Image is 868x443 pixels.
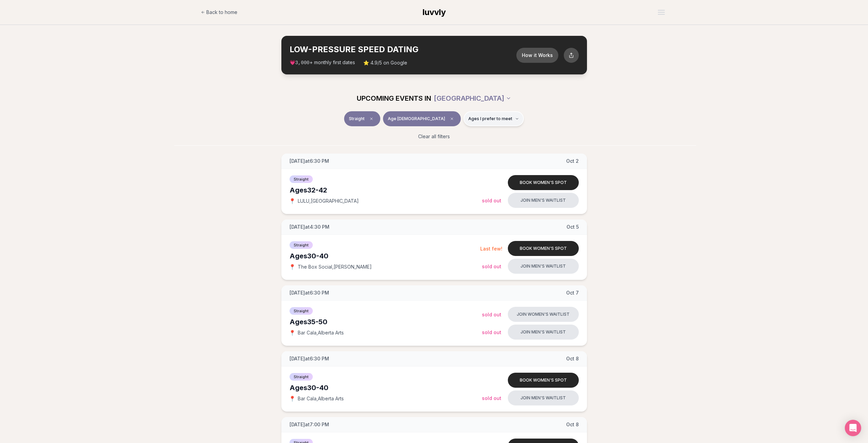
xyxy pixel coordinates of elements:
[290,317,482,327] div: Ages 35-50
[845,420,861,436] div: Open Intercom Messenger
[206,9,237,16] span: Back to home
[388,116,445,122] span: Age [DEMOGRAPHIC_DATA]
[363,59,407,66] span: ⭐ 4.9/5 on Google
[423,7,446,17] span: luvvly
[290,158,329,165] span: [DATE] at 6:30 PM
[201,5,237,19] a: Back to home
[290,373,313,381] span: Straight
[298,263,372,270] span: The Box Social , [PERSON_NAME]
[298,395,344,402] span: Bar Cala , Alberta Arts
[290,44,516,55] h2: LOW-PRESSURE SPEED DATING
[482,395,501,401] span: Sold Out
[482,198,501,203] span: Sold Out
[290,224,329,230] span: [DATE] at 4:30 PM
[508,325,579,340] button: Join men's waitlist
[290,330,295,335] span: 📍
[357,94,431,103] span: UPCOMING EVENTS IN
[423,7,446,18] a: luvvly
[508,241,579,256] button: Book women's spot
[508,193,579,208] button: Join men's waitlist
[464,111,524,126] button: Ages I prefer to meet
[482,263,501,269] span: Sold Out
[448,115,456,123] span: Clear age
[290,307,313,315] span: Straight
[344,111,380,126] button: StraightClear event type filter
[508,373,579,388] button: Book women's spot
[290,396,295,401] span: 📍
[290,264,295,270] span: 📍
[655,7,667,17] button: Open menu
[298,329,344,336] span: Bar Cala , Alberta Arts
[482,312,501,317] span: Sold Out
[480,246,502,252] span: Last few!
[349,116,365,122] span: Straight
[434,91,511,106] button: [GEOGRAPHIC_DATA]
[290,198,295,204] span: 📍
[468,116,512,122] span: Ages I prefer to meet
[566,421,579,428] span: Oct 8
[516,48,558,63] button: How it Works
[508,307,579,322] button: Join women's waitlist
[290,421,329,428] span: [DATE] at 7:00 PM
[566,289,579,296] span: Oct 7
[290,251,480,261] div: Ages 30-40
[290,185,482,195] div: Ages 32-42
[508,259,579,274] button: Join men's waitlist
[290,289,329,296] span: [DATE] at 6:30 PM
[290,355,329,362] span: [DATE] at 6:30 PM
[567,224,579,230] span: Oct 5
[290,175,313,183] span: Straight
[508,390,579,405] button: Join men's waitlist
[482,329,501,335] span: Sold Out
[383,111,461,126] button: Age [DEMOGRAPHIC_DATA]Clear age
[295,60,310,66] span: 3,000
[414,129,454,144] button: Clear all filters
[298,198,359,204] span: LULU , [GEOGRAPHIC_DATA]
[367,115,376,123] span: Clear event type filter
[290,383,482,392] div: Ages 30-40
[290,59,355,66] span: 💗 + monthly first dates
[290,241,313,249] span: Straight
[508,175,579,190] button: Book women's spot
[566,158,579,165] span: Oct 2
[566,355,579,362] span: Oct 8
